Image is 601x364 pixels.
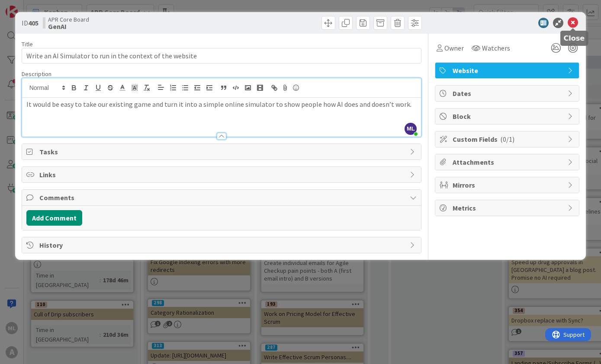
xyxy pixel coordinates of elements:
[453,111,563,121] span: Block
[500,135,514,144] span: ( 0/1 )
[39,169,406,180] span: Links
[39,147,406,157] span: Tasks
[48,23,89,30] b: GenAI
[453,134,563,144] span: Custom Fields
[564,34,585,42] h5: Close
[26,99,417,109] p: It would be easy to take our existing game and turn it into a simple online simulator to show peo...
[39,240,406,250] span: History
[453,65,563,76] span: Website
[482,43,510,53] span: Watchers
[26,210,82,226] button: Add Comment
[22,40,33,48] label: Title
[453,157,563,167] span: Attachments
[453,88,563,99] span: Dates
[28,19,39,27] b: 405
[405,123,417,135] span: ML
[39,192,406,203] span: Comments
[444,43,464,53] span: Owner
[22,48,422,64] input: type card name here...
[48,16,89,23] span: APR Core Board
[18,1,39,12] span: Support
[453,203,563,213] span: Metrics
[22,18,39,28] span: ID
[453,180,563,190] span: Mirrors
[22,70,51,78] span: Description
